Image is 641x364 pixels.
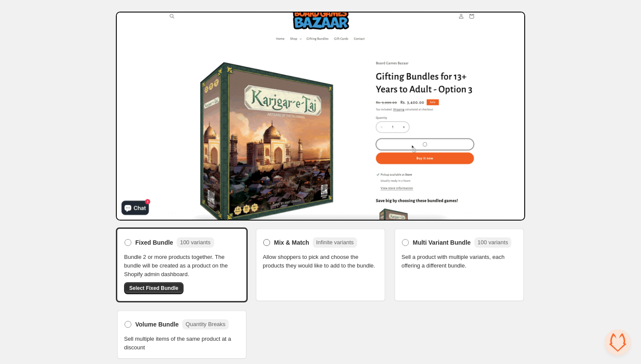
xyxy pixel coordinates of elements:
[116,12,525,221] img: Bundle Preview
[124,335,240,352] span: Sell multiple items of the same product at a discount
[135,238,173,247] span: Fixed Bundle
[401,253,517,270] span: Sell a product with multiple variants, each offering a different bundle.
[124,253,240,279] span: Bundle 2 or more products together. The bundle will be created as a product on the Shopify admin ...
[263,253,378,270] span: Allow shoppers to pick and choose the products they would like to add to the bundle.
[186,321,226,327] span: Quantity Breaks
[135,320,179,329] span: Volume Bundle
[605,330,631,355] div: Open chat
[274,238,309,247] span: Mix & Match
[124,282,184,294] button: Select Fixed Bundle
[316,239,354,246] span: Infinite variants
[413,238,471,247] span: Multi Variant Bundle
[129,285,178,292] span: Select Fixed Bundle
[180,239,211,246] span: 100 variants
[478,239,508,246] span: 100 variants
